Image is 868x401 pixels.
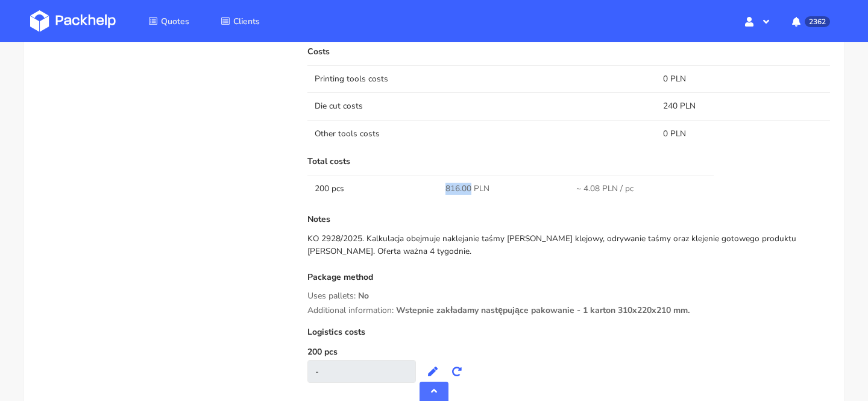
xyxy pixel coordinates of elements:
[421,361,445,382] button: Edit
[656,92,830,119] td: 240 PLN
[134,10,204,32] a: Quotes
[206,10,274,32] a: Clients
[307,120,656,147] td: Other tools costs
[358,290,369,311] span: No
[30,10,116,32] img: Dashboard
[233,16,260,27] span: Clients
[307,157,830,166] p: Total costs
[307,175,438,202] td: 200 pcs
[656,65,830,92] td: 0 PLN
[307,65,656,92] td: Printing tools costs
[396,305,689,325] span: Wstepnie zakładamy następujące pakowanie - 1 karton 310x220x210 mm.
[805,16,830,27] span: 2362
[307,273,830,291] div: Package method
[445,183,489,195] span: 816.00 PLN
[782,10,838,32] button: 2362
[656,120,830,147] td: 0 PLN
[161,16,189,27] span: Quotes
[307,346,338,358] label: 200 pcs
[307,47,830,57] p: Costs
[576,183,634,195] span: ~ 4.08 PLN / pc
[307,360,416,383] div: -
[307,305,394,316] span: Additional information:
[307,92,656,119] td: Die cut costs
[445,361,469,382] button: Recalculate
[307,290,356,302] span: Uses pallets:
[307,327,830,346] div: Logistics costs
[307,215,830,224] p: Notes
[307,233,830,257] div: KO 2928/2025. Kalkulacja obejmuje naklejanie taśmy [PERSON_NAME] klejowy, odrywanie taśmy oraz kl...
